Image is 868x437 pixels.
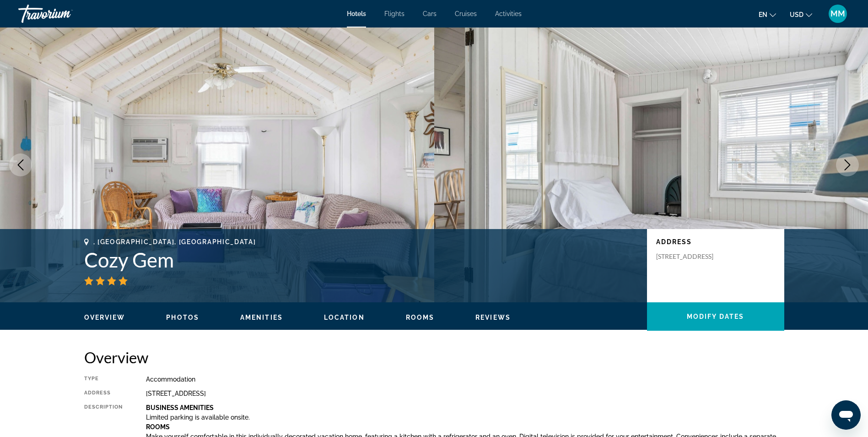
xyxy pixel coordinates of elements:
div: Type [84,376,123,383]
h1: Cozy Gem [84,248,638,272]
span: Reviews [475,314,511,321]
p: [STREET_ADDRESS] [656,252,729,261]
button: Overview [84,313,125,322]
div: [STREET_ADDRESS] [146,390,784,397]
a: Cars [423,10,437,17]
a: Flights [384,10,404,17]
span: Rooms [406,314,435,321]
b: Rooms [146,423,170,431]
span: en [759,11,767,18]
span: Modify Dates [687,313,744,320]
h2: Overview [84,348,784,366]
button: Reviews [475,313,511,322]
button: Next image [836,153,859,176]
a: Activities [495,10,522,17]
span: Overview [84,314,125,321]
button: Location [324,313,365,322]
div: Address [84,390,123,397]
span: USD [790,11,803,18]
a: Hotels [347,10,366,17]
div: Accommodation [146,376,784,383]
span: Photos [166,314,199,321]
button: Rooms [406,313,435,322]
button: Previous image [9,153,32,176]
span: MM [830,9,845,18]
span: Amenities [240,314,283,321]
p: Limited parking is available onsite. [146,414,784,421]
button: Change currency [790,8,812,21]
p: Address [656,238,775,246]
button: Photos [166,313,199,322]
button: Modify Dates [647,302,784,331]
a: Travorium [18,2,110,26]
button: Amenities [240,313,283,322]
iframe: Button to launch messaging window [831,400,861,430]
b: Business Amenities [146,404,214,411]
button: User Menu [826,4,850,23]
button: Change language [759,8,776,21]
a: Cruises [455,10,477,17]
span: , [GEOGRAPHIC_DATA], [GEOGRAPHIC_DATA] [93,238,256,246]
span: Location [324,314,365,321]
